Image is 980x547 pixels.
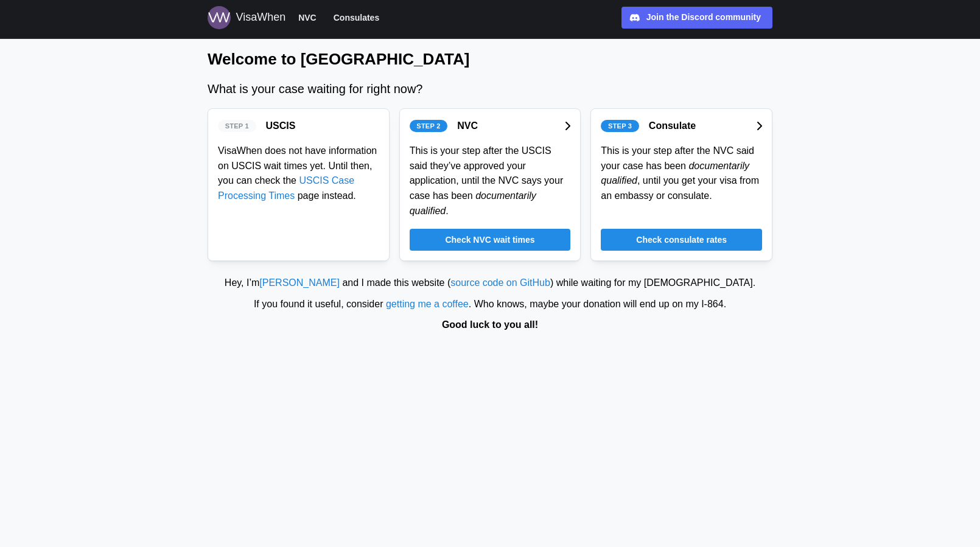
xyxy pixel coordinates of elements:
div: USCIS [266,119,296,134]
div: Hey, I’m and I made this website ( ) while waiting for my [DEMOGRAPHIC_DATA]. [6,276,974,291]
a: getting me a coffee [386,299,469,309]
button: NVC [293,10,322,26]
img: Logo for VisaWhen [208,6,231,29]
a: [PERSON_NAME] [259,277,340,288]
div: Good luck to you all! [6,318,974,333]
div: If you found it useful, consider . Who knows, maybe your donation will end up on my I‑864. [6,297,974,312]
a: Check NVC wait times [410,229,571,251]
span: Check NVC wait times [445,229,534,250]
em: documentarily qualified [410,190,536,216]
a: Step 3Consulate [601,119,762,134]
div: This is your step after the NVC said your case has been , until you get your visa from an embassy... [601,144,762,204]
a: Check consulate rates [601,229,762,251]
div: VisaWhen [236,9,285,26]
span: NVC [298,10,317,25]
a: Step 2NVC [410,119,571,134]
div: This is your step after the USCIS said they’ve approved your application, until the NVC says your... [410,144,571,219]
div: Consulate [649,119,696,134]
div: Join the Discord community [646,11,761,24]
span: Step 2 [416,120,440,131]
button: Consulates [328,10,385,26]
div: VisaWhen does not have information on USCIS wait times yet. Until then, you can check the page in... [218,144,379,204]
h1: Welcome to [GEOGRAPHIC_DATA] [208,49,772,70]
div: NVC [457,119,478,134]
a: Join the Discord community [621,7,772,29]
a: Logo for VisaWhen VisaWhen [208,6,285,29]
span: Step 1 [225,120,249,131]
span: Consulates [334,10,379,25]
span: Step 3 [608,120,632,131]
span: Check consulate rates [636,229,727,250]
a: source code on GitHub [450,277,550,288]
div: What is your case waiting for right now? [208,80,772,99]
